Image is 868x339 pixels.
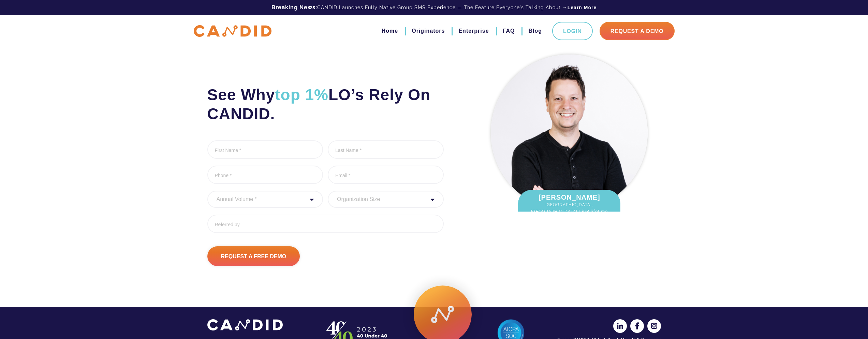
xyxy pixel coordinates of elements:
a: Learn More [568,4,597,11]
b: Breaking News: [271,4,317,11]
input: Email * [328,166,444,184]
input: First Name * [207,140,323,159]
span: top 1% [275,86,328,104]
span: [GEOGRAPHIC_DATA], [GEOGRAPHIC_DATA] | $1B lifetime fundings. [525,201,614,222]
a: Blog [528,25,542,37]
input: Phone * [207,166,323,184]
h2: See Why LO’s Rely On CANDID. [207,85,444,123]
input: Last Name * [328,140,444,159]
a: Home [382,25,398,37]
a: Enterprise [458,25,489,37]
input: Referred by [207,215,444,233]
img: CANDID APP [194,25,271,37]
input: Request A Free Demo [207,246,300,266]
img: CANDID APP [207,319,283,330]
a: Request A Demo [600,22,675,40]
a: FAQ [503,25,515,37]
a: Originators [412,25,445,37]
a: Login [552,22,593,40]
div: [PERSON_NAME] [518,190,620,225]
